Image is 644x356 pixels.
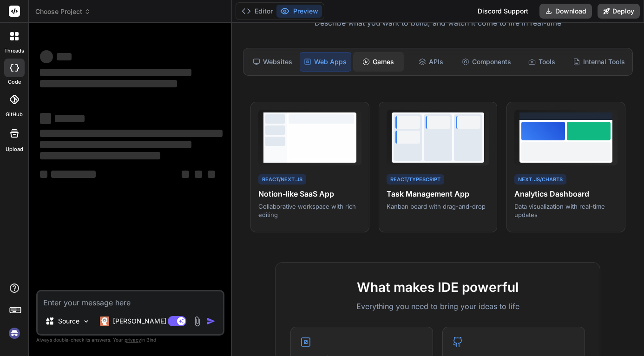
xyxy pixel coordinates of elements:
[472,4,534,19] div: Discord Support
[387,202,490,211] p: Kanban board with drag-and-drop
[192,316,203,327] img: attachment
[113,316,182,326] p: [PERSON_NAME] 4 S..
[247,52,298,72] div: Websites
[40,141,191,148] span: ‌
[406,52,456,72] div: APIs
[57,53,72,60] span: ‌
[195,171,202,178] span: ‌
[100,316,109,326] img: Claude 4 Sonnet
[35,7,91,16] span: Choose Project
[514,188,618,199] h4: Analytics Dashboard
[40,69,191,76] span: ‌
[300,52,351,72] div: Web Apps
[517,52,567,72] div: Tools
[539,4,592,19] button: Download
[55,115,85,122] span: ‌
[6,145,23,153] label: Upload
[258,174,306,185] div: React/Next.js
[82,317,90,325] img: Pick Models
[40,152,160,159] span: ‌
[40,50,53,63] span: ‌
[290,301,585,312] p: Everything you need to bring your ideas to life
[353,52,404,72] div: Games
[514,174,566,185] div: Next.js/Charts
[7,325,22,341] img: signin
[40,113,51,124] span: ‌
[182,171,189,178] span: ‌
[290,277,585,297] h2: What makes IDE powerful
[40,80,177,87] span: ‌
[458,52,515,72] div: Components
[51,171,96,178] span: ‌
[208,171,215,178] span: ‌
[276,5,322,18] button: Preview
[36,336,224,344] p: Always double-check its answers. Your in Bind
[569,52,629,72] div: Internal Tools
[125,337,141,343] span: privacy
[6,111,23,119] label: GitHub
[258,188,361,199] h4: Notion-like SaaS App
[387,188,490,199] h4: Task Management App
[514,202,618,219] p: Data visualization with real-time updates
[237,17,638,29] p: Describe what you want to build, and watch it come to life in real-time
[40,130,223,137] span: ‌
[387,174,444,185] div: React/TypeScript
[4,47,24,55] label: threads
[258,202,361,219] p: Collaborative workspace with rich editing
[598,4,640,19] button: Deploy
[206,316,216,326] img: icon
[8,78,21,86] label: code
[238,5,276,18] button: Editor
[58,316,79,326] p: Source
[40,171,47,178] span: ‌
